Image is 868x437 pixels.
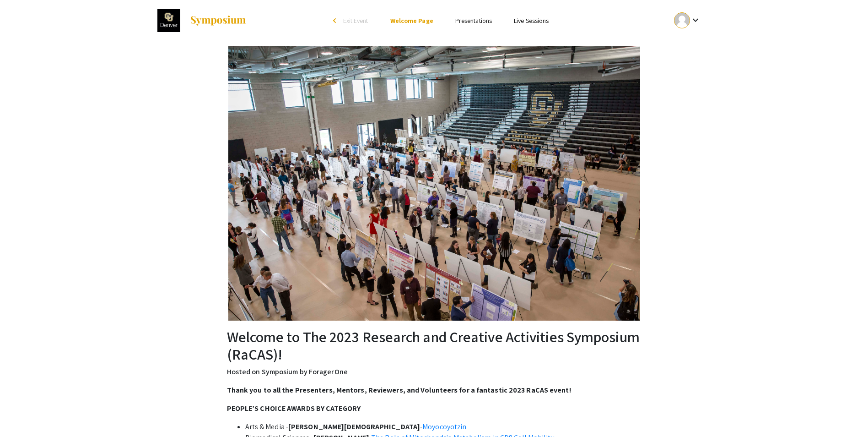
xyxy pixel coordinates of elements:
[227,366,642,377] p: Hosted on Symposium by ForagerOne
[288,422,420,432] strong: [PERSON_NAME][DEMOGRAPHIC_DATA]
[455,16,492,25] a: Presentations
[390,16,433,25] a: Welcome Page
[228,46,640,321] img: The 2023 Research and Creative Activities Symposium (RaCAS)
[157,9,180,32] img: The 2023 Research and Creative Activities Symposium (RaCAS)
[227,328,642,363] h2: Welcome to The 2023 Research and Creative Activities Symposium (RaCAS)!
[422,422,466,432] a: Moyocoyotzin
[245,421,642,432] li: Arts & Media - -
[189,15,247,26] img: Symposium by ForagerOne
[157,9,247,32] a: The 2023 Research and Creative Activities Symposium (RaCAS)
[227,385,571,395] strong: Thank you to all the Presenters, Mentors, Reviewers, and Volunteers for a fantastic 2023 RaCAS ev...
[7,396,39,430] iframe: Chat
[514,16,549,25] a: Live Sessions
[664,10,711,31] button: Expand account dropdown
[343,16,368,25] span: Exit Event
[333,18,339,23] div: arrow_back_ios
[690,15,701,26] mat-icon: Expand account dropdown
[227,404,361,413] strong: PEOPLE’S CHOICE AWARDS BY CATEGORY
